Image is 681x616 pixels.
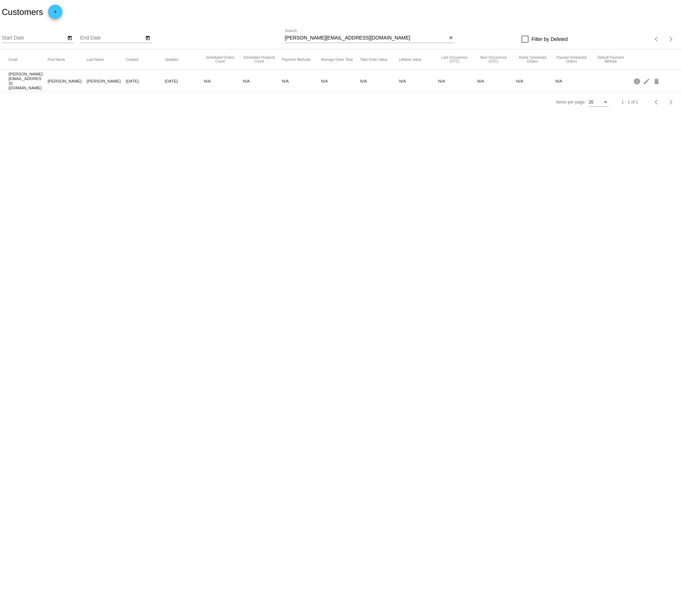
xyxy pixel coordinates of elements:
button: Previous page [650,95,664,109]
button: Change sorting for FirstName [48,57,65,62]
mat-cell: N/A [243,77,282,85]
mat-cell: [PERSON_NAME] [48,77,87,85]
mat-cell: N/A [516,77,555,85]
mat-cell: N/A [204,77,243,85]
button: Change sorting for Email [9,57,17,62]
button: Open calendar [66,34,73,41]
mat-cell: N/A [282,77,321,85]
button: Previous page [650,32,664,46]
mat-icon: edit [643,75,651,86]
mat-cell: N/A [321,77,360,85]
button: Change sorting for DefaultPaymentMethod [594,56,627,63]
button: Change sorting for LastScheduledOrderOccurrenceUtc [438,56,471,63]
h2: Customers [2,7,43,17]
button: Change sorting for AverageScheduledOrderTotal [321,57,353,62]
span: 20 [589,100,593,105]
mat-cell: N/A [399,77,438,85]
button: Change sorting for PausedScheduledOrdersCount [555,56,588,63]
button: Change sorting for LastName [87,57,104,62]
div: Items per page: [556,100,586,105]
button: Open calendar [144,34,152,41]
button: Change sorting for TotalProductsScheduledCount [243,56,276,63]
mat-icon: add [51,9,59,18]
button: Change sorting for CreatedUtc [126,57,139,62]
mat-icon: info [633,75,642,86]
input: End Date [80,35,144,41]
span: Filter by Deleted [531,35,568,43]
mat-cell: N/A [438,77,477,85]
mat-cell: [DATE] [126,77,165,85]
button: Change sorting for PaymentMethodsCount [282,57,311,62]
input: Start Date [2,35,66,41]
button: Next page [664,95,678,109]
button: Change sorting for TotalScheduledOrderValue [360,57,388,62]
div: 1 - 1 of 1 [622,100,638,105]
mat-cell: N/A [360,77,399,85]
button: Change sorting for TotalScheduledOrdersCount [204,56,236,63]
mat-icon: delete [653,75,661,86]
button: Clear [447,35,454,42]
mat-cell: [PERSON_NAME][EMAIL_ADDRESS][DOMAIN_NAME] [9,70,48,92]
mat-select: Items per page: [589,100,609,105]
mat-cell: N/A [477,77,516,85]
button: Change sorting for UpdatedUtc [165,57,178,62]
button: Change sorting for ActiveScheduledOrdersCount [516,56,549,63]
mat-icon: close [448,35,453,41]
mat-cell: [DATE] [165,77,204,85]
button: Next page [664,32,678,46]
button: Change sorting for NextScheduledOrderOccurrenceUtc [477,56,510,63]
mat-cell: N/A [555,77,594,85]
button: Change sorting for ScheduledOrderLTV [399,57,421,62]
input: Search [285,35,447,41]
mat-cell: [PERSON_NAME] [87,77,126,85]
